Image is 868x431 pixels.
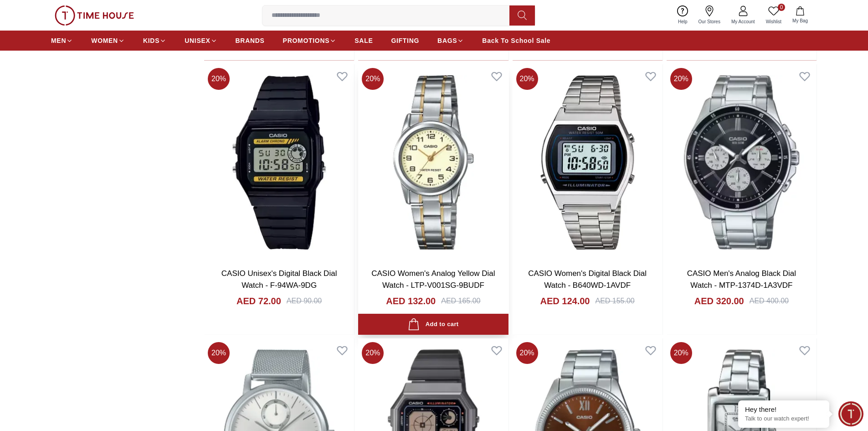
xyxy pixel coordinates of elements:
span: KIDS [143,36,159,45]
a: UNISEX [185,32,217,49]
span: SALE [354,36,373,45]
h4: AED 124.00 [540,295,590,307]
span: Our Stores [695,18,724,25]
h4: AED 132.00 [386,295,436,307]
span: 20 % [208,342,230,364]
p: Talk to our watch expert! [745,415,822,423]
h4: AED 320.00 [694,295,744,307]
span: PROMOTIONS [283,36,330,45]
span: BAGS [437,36,457,45]
a: MEN [51,32,73,49]
a: BRANDS [236,32,265,49]
a: CASIO Men's Analog Black Dial Watch - MTP-1374D-1A3VDF [687,269,796,290]
span: 20 % [362,342,384,364]
a: SALE [354,32,373,49]
span: My Bag [789,17,812,24]
button: My Bag [787,5,813,26]
div: AED 90.00 [287,296,322,306]
a: CASIO Unisex's Digital Black Dial Watch - F-94WA-9DG [221,269,337,290]
div: AED 155.00 [595,296,634,306]
a: CASIO Women's Digital Black Dial Watch - B640WD-1AVDF [528,269,647,290]
div: Hey there! [745,405,822,414]
span: UNISEX [185,36,210,45]
span: Help [674,18,691,25]
h4: AED 72.00 [236,295,281,307]
div: AED 400.00 [750,296,789,306]
span: Wishlist [762,18,785,25]
img: CASIO Unisex's Digital Black Dial Watch - F-94WA-9DG [204,64,354,260]
a: PROMOTIONS [283,32,337,49]
span: 20 % [516,342,538,364]
button: Add to cart [358,314,508,335]
a: Back To School Sale [482,32,550,49]
div: Chat Widget [838,401,863,426]
a: Help [673,4,693,27]
span: WOMEN [91,36,118,45]
img: CASIO Men's Analog Black Dial Watch - MTP-1374D-1A3VDF [667,64,817,260]
span: MEN [51,36,66,45]
div: Add to cart [408,318,458,331]
a: Our Stores [693,4,726,27]
span: My Account [728,18,759,25]
div: AED 165.00 [441,296,480,306]
span: 20 % [362,68,384,90]
img: CASIO Women's Analog Yellow Dial Watch - LTP-V001SG-9BUDF [358,64,508,260]
span: Back To School Sale [482,36,550,45]
span: BRANDS [236,36,265,45]
a: GIFTING [391,32,419,49]
a: CASIO Women's Analog Yellow Dial Watch - LTP-V001SG-9BUDF [371,269,495,290]
img: ... [55,5,134,26]
span: 20 % [208,68,230,90]
span: 20 % [516,68,538,90]
span: GIFTING [391,36,419,45]
a: BAGS [437,32,464,49]
a: 0Wishlist [760,4,787,27]
img: CASIO Women's Digital Black Dial Watch - B640WD-1AVDF [513,64,663,260]
span: 20 % [670,342,692,364]
span: 20 % [670,68,692,90]
a: WOMEN [91,32,125,49]
span: 0 [778,4,785,11]
a: KIDS [143,32,166,49]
